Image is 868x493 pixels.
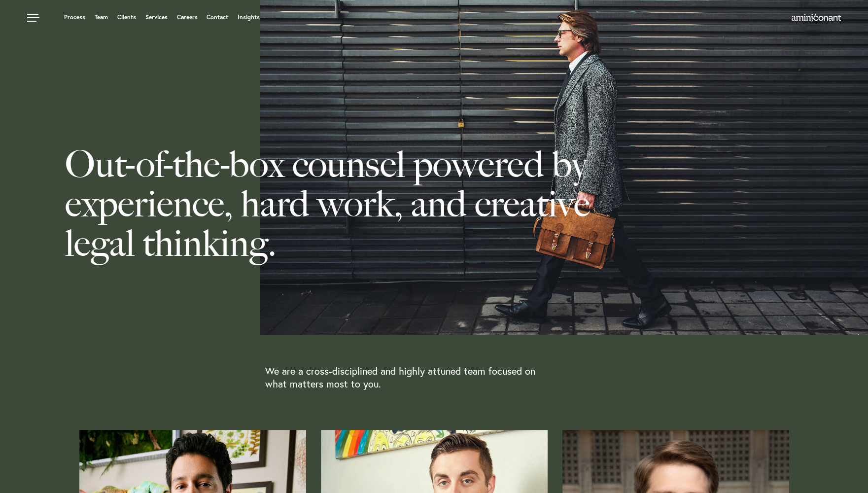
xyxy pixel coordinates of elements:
a: Careers [177,14,198,20]
a: Team [95,14,108,20]
a: Services [145,14,168,20]
a: Contact [207,14,228,20]
p: We are a cross-disciplined and highly attuned team focused on what matters most to you. [265,365,557,390]
a: Clients [117,14,136,20]
a: Home [792,14,841,22]
a: Process [64,14,85,20]
a: Insights [238,14,260,20]
img: Amini & Conant [792,14,841,22]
